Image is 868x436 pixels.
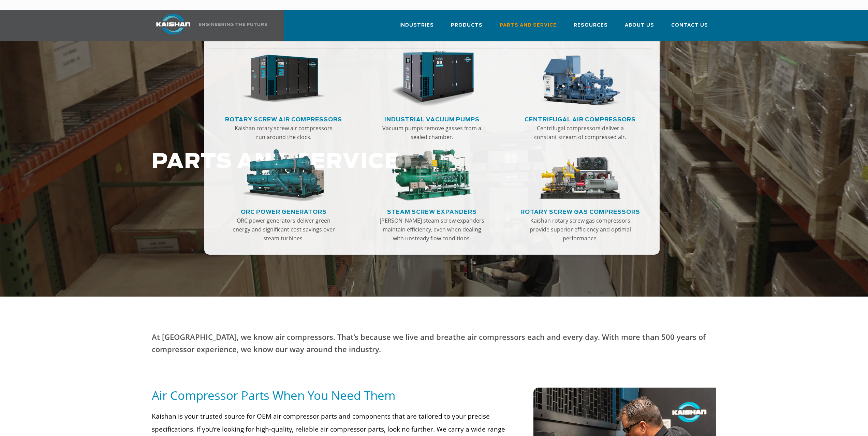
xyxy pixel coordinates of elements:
[538,51,622,107] img: thumb-Centrifugal-Air-Compressors
[390,149,474,202] img: thumb-Steam-Screw-Expanders
[671,21,708,29] span: Contact Us
[451,21,483,29] span: Products
[231,216,337,243] p: ORC power generators deliver green energy and significant cost savings over steam turbines.
[152,151,621,174] h1: PARTS AND SERVICE
[379,216,485,243] p: [PERSON_NAME] steam screw expanders maintain efficiency, even when dealing with unsteady flow con...
[399,21,434,29] span: Industries
[148,14,199,34] img: kaishan logo
[451,16,483,40] a: Products
[241,206,327,216] a: ORC Power Generators
[148,10,268,41] a: Kaishan USA
[520,206,640,216] a: Rotary Screw Gas Compressors
[574,21,608,29] span: Resources
[390,51,474,107] img: thumb-Industrial-Vacuum-Pumps
[500,16,557,40] a: Parts and Service
[384,114,480,124] a: Industrial Vacuum Pumps
[152,331,717,355] p: At [GEOGRAPHIC_DATA], we know air compressors. That’s because we live and breathe air compressors...
[527,124,633,141] p: Centrifugal compressors deliver a constant stream of compressed air.
[538,149,622,202] img: thumb-Rotary-Screw-Gas-Compressors
[574,16,608,40] a: Resources
[241,51,325,107] img: thumb-Rotary-Screw-Air-Compressors
[241,149,325,202] img: thumb-ORC-Power-Generators
[625,21,654,29] span: About Us
[625,16,654,40] a: About Us
[379,124,485,141] p: Vacuum pumps remove gasses from a sealed chamber.
[500,21,557,29] span: Parts and Service
[399,16,434,40] a: Industries
[527,216,633,243] p: Kaishan rotary screw gas compressors provide superior efficiency and optimal performance.
[152,388,512,403] h5: Air Compressor Parts When You Need Them
[387,206,477,216] a: Steam Screw Expanders
[671,16,708,40] a: Contact Us
[525,114,636,124] a: Centrifugal Air Compressors
[231,124,337,141] p: Kaishan rotary screw air compressors run around the clock.
[199,23,267,26] img: Engineering the future
[225,114,342,124] a: Rotary Screw Air Compressors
